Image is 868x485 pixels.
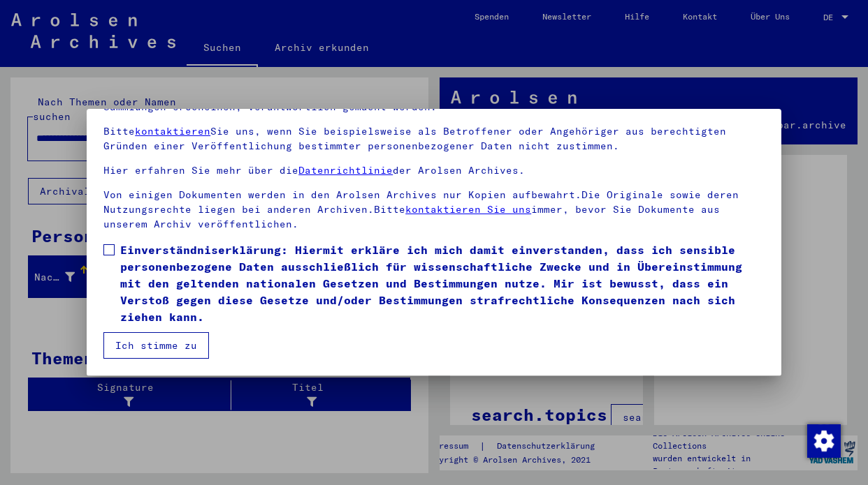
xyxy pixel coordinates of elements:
img: Zustimmung ändern [807,424,841,458]
a: kontaktieren Sie uns [405,203,531,216]
button: Ich stimme zu [103,332,209,359]
a: kontaktieren [135,125,210,137]
p: Von einigen Dokumenten werden in den Arolsen Archives nur Kopien aufbewahrt.Die Originale sowie d... [103,188,765,232]
p: Bitte Sie uns, wenn Sie beispielsweise als Betroffener oder Angehöriger aus berechtigten Gründen ... [103,124,765,154]
span: Einverständniserklärung: Hiermit erkläre ich mich damit einverstanden, dass ich sensible personen... [120,241,765,325]
p: Hier erfahren Sie mehr über die der Arolsen Archives. [103,163,765,178]
div: Zustimmung ändern [806,424,840,457]
a: Datenrichtlinie [298,164,393,177]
